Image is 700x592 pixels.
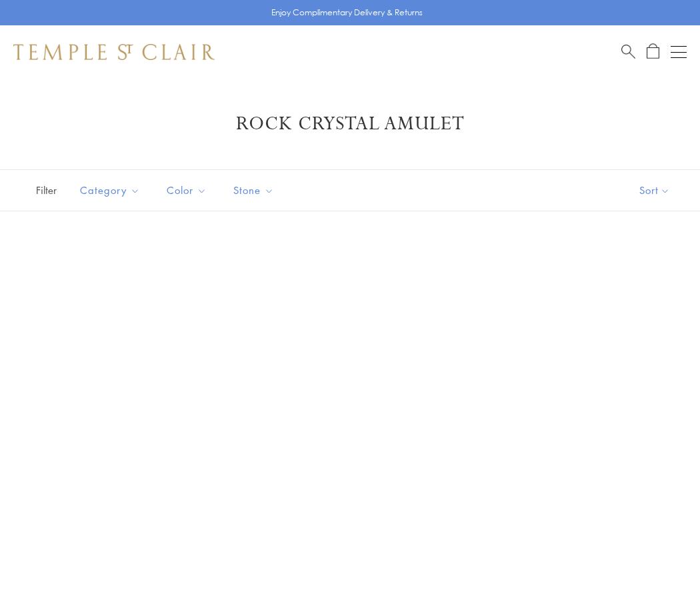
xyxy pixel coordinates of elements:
[621,43,635,60] a: Search
[13,44,215,60] img: Temple St. Clair
[609,170,700,211] button: Show sort by
[73,182,150,199] span: Category
[271,6,423,19] p: Enjoy Complimentary Delivery & Returns
[33,112,667,136] h1: Rock Crystal Amulet
[227,182,284,199] span: Stone
[671,44,687,60] button: Open navigation
[157,175,217,205] button: Color
[160,182,217,199] span: Color
[70,175,150,205] button: Category
[223,175,284,205] button: Stone
[647,43,659,60] a: Open Shopping Bag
